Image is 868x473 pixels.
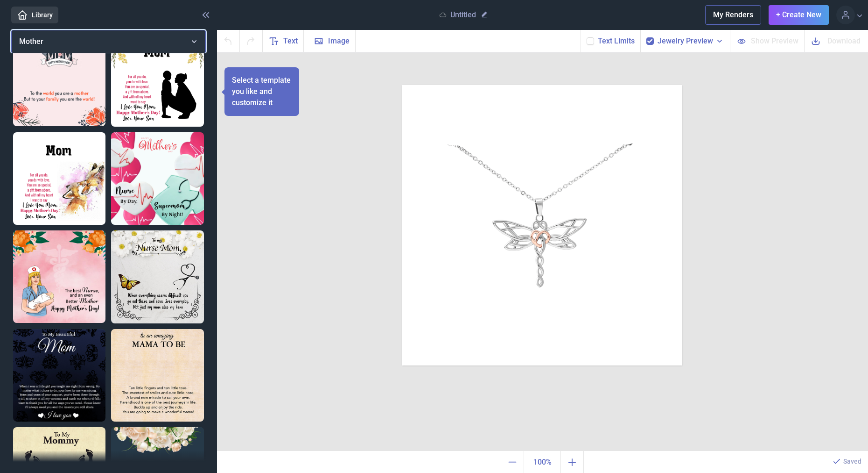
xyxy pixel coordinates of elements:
[13,132,105,225] img: For all you do, you do with love (2)
[705,5,761,25] button: My Renders
[304,30,356,52] button: Image
[13,230,105,323] img: The best Nurse
[111,230,204,323] img: Nurse Mom
[598,36,635,47] button: Text Limits
[263,30,304,52] button: Text
[13,34,105,126] img: To the world you are a mother
[730,30,804,52] button: Show Preview
[769,5,829,25] button: + Create New
[283,36,298,47] span: Text
[111,34,204,127] img: For all you do, you do with love (1)
[232,75,292,108] p: Select a template you like and customize it
[804,30,868,52] button: Download
[751,36,798,46] span: Show Preview
[13,329,105,422] img: You are the only person
[217,30,240,52] button: Undo
[328,36,350,47] span: Image
[19,37,43,46] span: Mother
[658,36,724,47] button: Jewelry Preview
[111,132,204,225] img: happy mothers day
[843,457,861,466] p: Saved
[526,453,559,472] span: 100%
[524,451,561,473] button: Actual size
[111,329,204,422] img: Mama to be
[501,451,524,473] button: Zoom out
[827,36,861,46] span: Download
[450,10,476,20] p: Untitled
[658,36,713,47] span: Jewelry Preview
[240,30,263,52] button: Redo
[11,30,206,53] button: Mother
[561,451,584,473] button: Zoom in
[11,7,58,23] a: Library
